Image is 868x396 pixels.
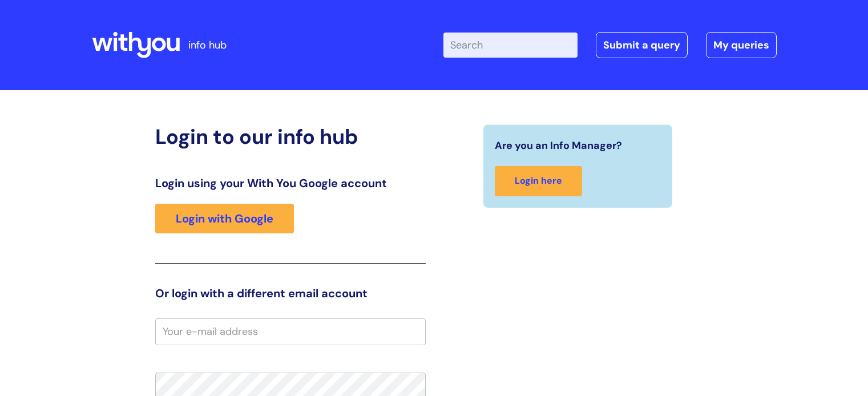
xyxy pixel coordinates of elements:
[495,166,582,196] a: Login here
[155,318,426,345] input: Your e-mail address
[443,33,578,58] input: Search
[188,36,227,54] p: info hub
[155,124,426,149] h2: Login to our info hub
[155,204,294,233] a: Login with Google
[706,32,777,58] a: My queries
[596,32,688,58] a: Submit a query
[155,176,426,190] h3: Login using your With You Google account
[495,136,622,155] span: Are you an Info Manager?
[155,286,426,300] h3: Or login with a different email account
